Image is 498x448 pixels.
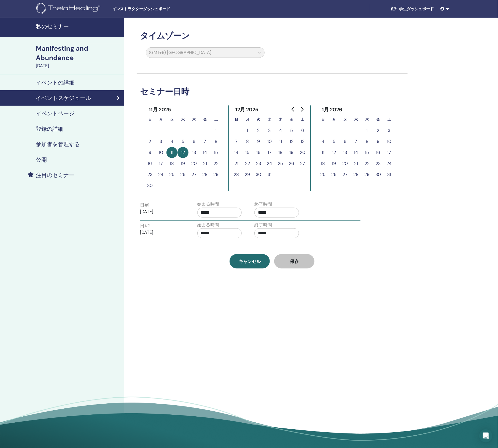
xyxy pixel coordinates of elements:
[297,158,308,169] button: 27
[189,169,200,180] button: 27
[274,254,314,268] button: 保存
[373,114,384,125] th: 金曜日
[286,114,297,125] th: 金曜日
[211,136,222,147] button: 8
[36,156,47,163] h4: 公開
[297,125,308,136] button: 6
[140,222,150,229] label: 日 # 2
[200,169,211,180] button: 28
[200,136,211,147] button: 7
[140,229,185,236] p: [DATE]
[253,169,264,180] button: 30
[166,147,177,158] button: 11
[329,147,340,158] button: 12
[211,114,222,125] th: 土曜日
[373,169,384,180] button: 30
[479,429,492,442] div: Open Intercom Messenger
[242,114,253,125] th: 月曜日
[362,136,373,147] button: 8
[362,147,373,158] button: 15
[231,105,263,114] div: 12月 2025
[340,158,351,169] button: 20
[177,158,189,169] button: 19
[275,147,286,158] button: 18
[144,136,155,147] button: 2
[189,136,200,147] button: 6
[384,125,395,136] button: 3
[200,147,211,158] button: 14
[297,114,308,125] th: 土曜日
[155,169,166,180] button: 24
[373,136,384,147] button: 9
[351,158,362,169] button: 21
[36,172,74,178] h4: 注目のセミナー
[329,114,340,125] th: 月曜日
[317,105,347,114] div: 1月 2026
[177,136,189,147] button: 5
[373,125,384,136] button: 2
[286,136,297,147] button: 12
[340,169,351,180] button: 27
[340,114,351,125] th: 火曜日
[275,114,286,125] th: 木曜日
[264,114,275,125] th: 水曜日
[211,125,222,136] button: 1
[144,158,155,169] button: 16
[211,158,222,169] button: 22
[33,44,124,69] a: Manifesting and Abundance[DATE]
[253,125,264,136] button: 2
[289,104,298,115] button: Go to previous month
[144,105,176,114] div: 11月 2025
[297,147,308,158] button: 20
[155,158,166,169] button: 17
[155,114,166,125] th: 月曜日
[317,169,329,180] button: 25
[286,158,297,169] button: 26
[197,222,219,228] label: 始まる時間
[340,136,351,147] button: 6
[351,136,362,147] button: 7
[200,158,211,169] button: 21
[242,158,253,169] button: 22
[242,147,253,158] button: 15
[253,158,264,169] button: 23
[166,114,177,125] th: 火曜日
[362,158,373,169] button: 22
[384,169,395,180] button: 31
[264,125,275,136] button: 3
[286,125,297,136] button: 5
[264,136,275,147] button: 10
[36,110,74,117] h4: イベントページ
[166,136,177,147] button: 4
[211,147,222,158] button: 15
[317,114,329,125] th: 日曜日
[297,136,308,147] button: 13
[189,147,200,158] button: 13
[264,147,275,158] button: 17
[231,169,242,180] button: 28
[253,136,264,147] button: 9
[166,169,177,180] button: 25
[36,79,74,86] h4: イベントの詳細
[200,114,211,125] th: 金曜日
[239,259,261,264] span: キャンセル
[317,136,329,147] button: 4
[36,3,102,15] img: logo.png
[177,147,189,158] button: 12
[362,169,373,180] button: 29
[197,201,219,208] label: 始まる時間
[391,6,397,11] img: graduation-cap-white.svg
[384,158,395,169] button: 24
[155,136,166,147] button: 3
[351,147,362,158] button: 14
[137,31,408,41] h3: タイムゾーン
[384,136,395,147] button: 10
[144,147,155,158] button: 9
[275,125,286,136] button: 4
[144,169,155,180] button: 23
[166,158,177,169] button: 18
[264,169,275,180] button: 31
[231,136,242,147] button: 7
[36,95,91,101] h4: イベントスケジュール
[253,114,264,125] th: 火曜日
